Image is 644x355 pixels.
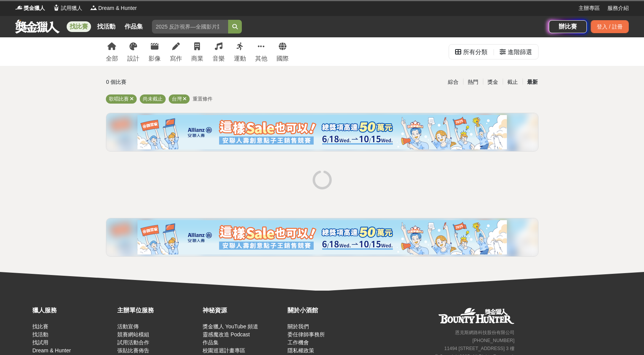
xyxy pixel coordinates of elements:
a: 工作機會 [288,339,309,345]
span: 歌唱比賽 [109,96,129,102]
div: 商業 [191,54,203,63]
div: 關於小酒館 [288,306,369,315]
a: 辦比賽 [549,20,587,33]
a: 寫作 [170,37,182,66]
a: 主辦專區 [578,4,600,12]
div: 獵人服務 [32,306,113,315]
img: Logo [90,4,97,11]
a: 獎金獵人 YouTube 頻道 [203,323,259,329]
div: 設計 [127,54,139,63]
img: cf4fb443-4ad2-4338-9fa3-b46b0bf5d316.png [137,220,507,254]
div: 全部 [106,54,118,63]
div: 運動 [234,54,246,63]
span: Dream & Hunter [98,4,137,12]
img: cf4fb443-4ad2-4338-9fa3-b46b0bf5d316.png [137,115,507,149]
div: 綜合 [443,75,463,89]
a: 國際 [276,37,289,66]
a: 服務介紹 [607,4,629,12]
div: 登入 / 註冊 [591,20,629,33]
div: 國際 [276,54,289,63]
small: [PHONE_NUMBER] [473,338,515,343]
small: 恩克斯網路科技股份有限公司 [455,330,515,335]
input: 2025 反詐視界—全國影片競賽 [152,20,228,34]
span: 台灣 [172,96,182,102]
div: 其他 [255,54,267,63]
a: 張貼比賽佈告 [117,347,149,353]
a: 活動宣傳 [117,323,139,329]
a: 設計 [127,37,139,66]
div: 音樂 [213,54,225,63]
a: 委任律師事務所 [288,331,325,337]
div: 所有分類 [463,45,487,60]
a: Logo獎金獵人 [15,4,45,12]
div: 進階篩選 [508,45,532,60]
a: 靈感魔改造 Podcast [203,331,250,337]
a: 商業 [191,37,203,66]
span: 試用獵人 [61,4,82,12]
a: 作品集 [203,339,219,345]
a: 音樂 [213,37,225,66]
a: Dream & Hunter [32,347,71,353]
small: 11494 [STREET_ADDRESS] 3 樓 [444,346,515,351]
a: 找比賽 [67,21,91,32]
a: 找活動 [94,21,118,32]
a: 全部 [106,37,118,66]
a: 隱私權政策 [288,347,314,353]
a: 作品集 [121,21,146,32]
div: 截止 [503,75,523,89]
img: Logo [15,4,23,11]
div: 0 個比賽 [106,75,250,89]
a: 其他 [255,37,267,66]
a: 找試用 [32,339,48,345]
div: 影像 [149,54,161,63]
div: 獎金 [483,75,503,89]
a: 關於我們 [288,323,309,329]
span: 重置條件 [193,96,213,102]
span: 獎金獵人 [24,4,45,12]
a: 運動 [234,37,246,66]
a: LogoDream & Hunter [90,4,137,12]
div: 神秘資源 [203,306,284,315]
div: 主辦單位服務 [117,306,198,315]
a: 找比賽 [32,323,48,329]
a: 試用活動合作 [117,339,149,345]
img: Logo [53,4,60,11]
span: 尚未截止 [143,96,163,102]
div: 寫作 [170,54,182,63]
div: 熱門 [463,75,483,89]
div: 最新 [523,75,542,89]
a: 校園巡迴計畫專區 [203,347,245,353]
a: 找活動 [32,331,48,337]
a: Logo試用獵人 [53,4,82,12]
a: 競賽網站模組 [117,331,149,337]
a: 影像 [149,37,161,66]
